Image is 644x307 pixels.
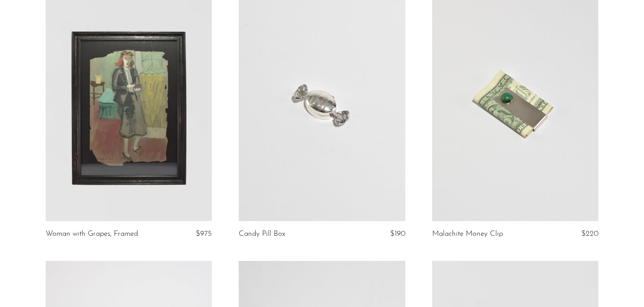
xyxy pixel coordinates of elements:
a: Woman with Grapes, Framed [46,230,138,238]
span: $220 [581,230,598,238]
a: Malachite Money Clip [432,230,503,238]
span: $190 [390,230,405,238]
span: $975 [196,230,212,238]
a: Candy Pill Box [239,230,285,238]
